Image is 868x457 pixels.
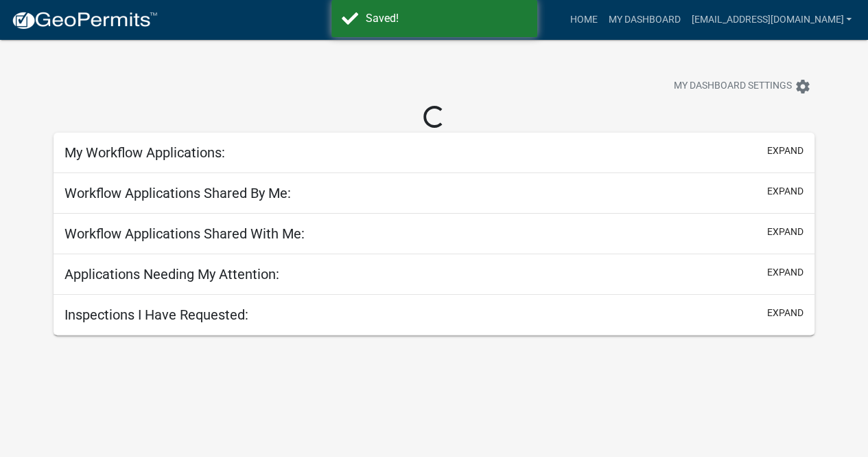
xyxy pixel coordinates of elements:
[64,306,248,323] h5: Inspections I Have Requested:
[64,185,291,201] h5: Workflow Applications Shared By Me:
[663,73,822,100] button: My Dashboard Settingssettings
[674,78,792,95] span: My Dashboard Settings
[767,265,804,280] button: expand
[366,10,527,27] div: Saved!
[564,7,602,33] a: Home
[767,225,804,239] button: expand
[64,225,305,242] h5: Workflow Applications Shared With Me:
[767,144,804,158] button: expand
[767,306,804,320] button: expand
[685,7,857,33] a: [EMAIL_ADDRESS][DOMAIN_NAME]
[602,7,685,33] a: My Dashboard
[64,144,225,161] h5: My Workflow Applications:
[64,266,279,282] h5: Applications Needing My Attention:
[795,78,811,95] i: settings
[767,184,804,199] button: expand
